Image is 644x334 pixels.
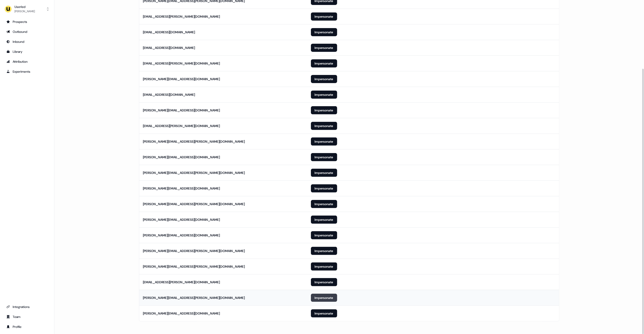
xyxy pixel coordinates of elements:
div: [PERSON_NAME][EMAIL_ADDRESS][PERSON_NAME][DOMAIN_NAME] [143,249,245,253]
div: [PERSON_NAME][EMAIL_ADDRESS][DOMAIN_NAME] [143,311,220,316]
button: Impersonate [311,28,337,36]
a: Go to experiments [4,68,50,75]
button: Impersonate [311,44,337,52]
button: Impersonate [311,247,337,255]
div: [PERSON_NAME][EMAIL_ADDRESS][DOMAIN_NAME] [143,186,220,191]
button: Impersonate [311,216,337,224]
div: [EMAIL_ADDRESS][DOMAIN_NAME] [143,46,195,50]
div: [PERSON_NAME] [14,9,35,14]
button: Userled[PERSON_NAME] [4,4,50,14]
a: Go to team [4,313,50,320]
a: Go to templates [4,48,50,55]
div: [PERSON_NAME][EMAIL_ADDRESS][DOMAIN_NAME] [143,155,220,159]
div: [PERSON_NAME][EMAIL_ADDRESS][PERSON_NAME][DOMAIN_NAME] [143,202,245,206]
a: Go to prospects [4,18,50,25]
div: [PERSON_NAME][EMAIL_ADDRESS][DOMAIN_NAME] [143,77,220,81]
div: [PERSON_NAME][EMAIL_ADDRESS][DOMAIN_NAME] [143,217,220,222]
div: [PERSON_NAME][EMAIL_ADDRESS][DOMAIN_NAME] [143,233,220,238]
div: Userled [14,5,35,9]
a: Go to outbound experience [4,28,50,35]
div: [EMAIL_ADDRESS][PERSON_NAME][DOMAIN_NAME] [143,61,220,66]
button: Impersonate [311,59,337,67]
div: [PERSON_NAME][EMAIL_ADDRESS][DOMAIN_NAME] [143,108,220,113]
div: Integrations [6,305,48,309]
div: [PERSON_NAME][EMAIL_ADDRESS][PERSON_NAME][DOMAIN_NAME] [143,264,245,269]
div: [EMAIL_ADDRESS][PERSON_NAME][DOMAIN_NAME] [143,14,220,19]
button: Impersonate [311,309,337,317]
div: [PERSON_NAME][EMAIL_ADDRESS][PERSON_NAME][DOMAIN_NAME] [143,171,245,175]
div: Profile [6,324,48,329]
div: Inbound [6,39,48,44]
div: [EMAIL_ADDRESS][DOMAIN_NAME] [143,92,195,97]
div: [EMAIL_ADDRESS][DOMAIN_NAME] [143,30,195,34]
button: Impersonate [311,12,337,21]
button: Impersonate [311,75,337,83]
button: Impersonate [311,231,337,239]
div: Prospects [6,19,48,24]
div: Team [6,315,48,319]
div: Experiments [6,69,48,74]
button: Impersonate [311,106,337,114]
div: Attribution [6,59,48,64]
div: [PERSON_NAME][EMAIL_ADDRESS][PERSON_NAME][DOMAIN_NAME] [143,296,245,300]
button: Impersonate [311,137,337,146]
button: Impersonate [311,122,337,130]
a: Go to attribution [4,58,50,65]
button: Impersonate [311,91,337,99]
button: Impersonate [311,184,337,192]
button: Impersonate [311,262,337,271]
div: [PERSON_NAME][EMAIL_ADDRESS][PERSON_NAME][DOMAIN_NAME] [143,139,245,144]
div: [EMAIL_ADDRESS][PERSON_NAME][DOMAIN_NAME] [143,280,220,284]
button: Impersonate [311,200,337,208]
div: [EMAIL_ADDRESS][PERSON_NAME][DOMAIN_NAME] [143,124,220,128]
div: Library [6,49,48,54]
a: Go to integrations [4,303,50,310]
div: Outbound [6,29,48,34]
a: Go to Inbound [4,38,50,45]
button: Impersonate [311,153,337,161]
a: Go to profile [4,323,50,330]
button: Impersonate [311,294,337,302]
button: Impersonate [311,278,337,286]
button: Impersonate [311,169,337,177]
